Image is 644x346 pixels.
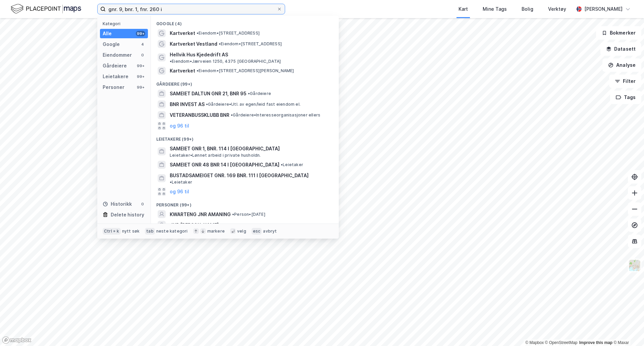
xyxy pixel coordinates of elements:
span: Eiendom • Jærveien 1250, 4375 [GEOGRAPHIC_DATA] [170,59,281,64]
span: • [248,91,250,96]
div: Gårdeiere [103,62,127,70]
span: SAMEIET DALTUN GNR 21, BNR 95 [170,90,247,98]
img: logo.f888ab2527a4732fd821a326f86c7f29.svg [11,3,81,15]
div: Kontrollprogram for chat [610,314,644,346]
span: • [197,31,199,36]
span: SAMEIET GNR 48 BNR 14 I [GEOGRAPHIC_DATA] [170,161,279,169]
div: Google (4) [151,16,339,28]
div: 99+ [136,85,145,90]
div: neste kategori [156,229,188,234]
div: markere [207,229,225,234]
button: Filter [609,75,641,88]
a: Mapbox [525,340,544,345]
span: VETERANBUSSKLUBB BNR [170,111,229,119]
a: Improve this map [579,340,612,345]
span: BNR INVEST AS [170,100,205,108]
button: Tags [610,91,641,104]
span: • [219,41,221,46]
span: Eiendom • [STREET_ADDRESS] [197,31,260,36]
div: 4 [140,42,145,47]
div: Delete history [111,211,144,219]
div: Personer [103,83,124,91]
span: Leietaker • Lønnet arbeid i private husholdn. [170,153,261,158]
div: Kategori [103,21,148,26]
span: Hellvik Hus Kjededrift AS [170,51,228,59]
div: esc [252,228,262,235]
div: tab [145,228,155,235]
div: avbryt [263,229,277,234]
button: og 96 til [170,188,189,196]
div: Mine Tags [483,5,507,13]
a: Mapbox homepage [2,336,32,344]
span: Leietaker [170,180,192,185]
span: Person • [DATE] [232,212,265,217]
span: Eiendom • [STREET_ADDRESS] [219,41,282,47]
span: Gårdeiere • Utl. av egen/leid fast eiendom el. [206,102,301,107]
span: • [170,180,172,185]
span: KWARTENG JNR AMANING [170,210,231,218]
span: • [281,162,283,167]
div: velg [237,229,246,234]
span: Gårdeiere • Interesseorganisasjoner ellers [231,112,320,118]
span: • [206,102,208,107]
span: Kartverket Vestland [170,40,217,48]
span: Kartverket [170,29,195,37]
input: Søk på adresse, matrikkel, gårdeiere, leietakere eller personer [106,4,277,14]
div: Ctrl + k [103,228,121,235]
div: Leietakere (99+) [151,131,339,143]
div: Google [103,40,120,48]
div: 99+ [136,31,145,36]
div: Eiendommer [103,51,132,59]
div: 99+ [136,74,145,79]
span: • [197,68,199,73]
span: Eiendom • [STREET_ADDRESS][PERSON_NAME] [197,68,294,73]
span: SAMEIET GNR 1, BNR. 114 I [GEOGRAPHIC_DATA] [170,145,331,153]
div: Verktøy [548,5,566,13]
div: Personer (99+) [151,197,339,209]
button: Analyse [602,58,641,72]
span: Kartverket [170,67,195,75]
div: Leietakere [103,72,128,81]
img: Z [628,259,641,272]
div: Alle [103,30,112,38]
div: 0 [140,52,145,58]
span: Gårdeiere [248,91,271,96]
button: Datasett [600,42,641,56]
span: BUSTADSAMEIGET GNR. 169 BNR. 111 I [GEOGRAPHIC_DATA] [170,171,309,180]
span: JNR [PERSON_NAME] [170,221,219,229]
button: Bokmerker [596,26,641,40]
a: OpenStreetMap [545,340,578,345]
div: [PERSON_NAME] [584,5,623,13]
span: • [170,59,172,64]
div: 0 [140,201,145,207]
div: 99+ [136,63,145,68]
span: Leietaker [281,162,303,167]
span: Person • [DATE] [220,223,253,228]
span: • [220,223,222,228]
button: og 96 til [170,122,189,130]
div: Gårdeiere (99+) [151,76,339,88]
iframe: Chat Widget [610,314,644,346]
span: • [231,112,233,117]
div: nytt søk [122,229,140,234]
span: • [232,212,234,217]
div: Historikk [103,200,132,208]
div: Kart [459,5,468,13]
div: Bolig [522,5,533,13]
